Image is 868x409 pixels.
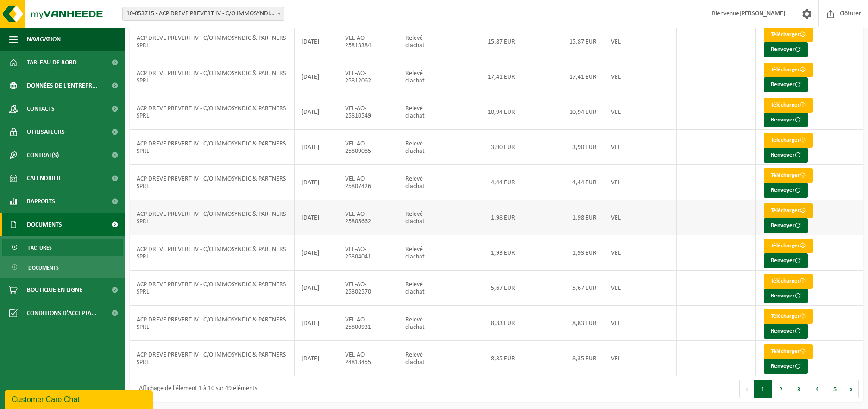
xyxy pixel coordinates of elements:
[449,200,523,235] td: 1,98 EUR
[604,59,677,94] td: VEL
[27,213,62,236] span: Documents
[764,359,808,374] button: Renvoyer
[522,24,604,59] td: 15,87 EUR
[522,271,604,306] td: 5,67 EUR
[764,274,813,289] a: Télécharger
[27,74,98,97] span: Données de l'entrepr...
[522,200,604,235] td: 1,98 EUR
[398,165,449,200] td: Relevé d'achat
[449,271,523,306] td: 5,67 EUR
[295,130,338,165] td: [DATE]
[27,97,55,120] span: Contacts
[604,306,677,341] td: VEL
[398,24,449,59] td: Relevé d'achat
[764,133,813,148] a: Télécharger
[130,271,295,306] td: ACP DREVE PREVERT IV - C/O IMMOSYNDIC & PARTNERS SPRL
[764,27,813,42] a: Télécharger
[27,51,77,74] span: Tableau de bord
[764,113,808,127] button: Renvoyer
[604,24,677,59] td: VEL
[338,235,398,271] td: VEL-AO-25804041
[398,200,449,235] td: Relevé d'achat
[338,24,398,59] td: VEL-AO-25813384
[449,24,523,59] td: 15,87 EUR
[826,380,844,398] button: 5
[764,309,813,324] a: Télécharger
[123,7,284,20] span: 10-853715 - ACP DREVE PREVERT IV - C/O IMMOSYNDIC & PARTNERS SPRL - MONS
[27,120,65,144] span: Utilisateurs
[295,235,338,271] td: [DATE]
[604,200,677,235] td: VEL
[134,381,257,397] div: Affichage de l'élément 1 à 10 sur 49 éléments
[764,183,808,198] button: Renvoyer
[295,165,338,200] td: [DATE]
[772,380,790,398] button: 2
[522,130,604,165] td: 3,90 EUR
[338,306,398,341] td: VEL-AO-25800931
[522,165,604,200] td: 4,44 EUR
[398,235,449,271] td: Relevé d'achat
[130,235,295,271] td: ACP DREVE PREVERT IV - C/O IMMOSYNDIC & PARTNERS SPRL
[522,341,604,376] td: 8,35 EUR
[449,165,523,200] td: 4,44 EUR
[295,24,338,59] td: [DATE]
[764,289,808,303] button: Renvoyer
[130,341,295,376] td: ACP DREVE PREVERT IV - C/O IMMOSYNDIC & PARTNERS SPRL
[338,165,398,200] td: VEL-AO-25807426
[764,239,813,253] a: Télécharger
[764,98,813,113] a: Télécharger
[398,271,449,306] td: Relevé d'achat
[130,130,295,165] td: ACP DREVE PREVERT IV - C/O IMMOSYNDIC & PARTNERS SPRL
[398,306,449,341] td: Relevé d'achat
[808,380,826,398] button: 4
[764,203,813,218] a: Télécharger
[604,165,677,200] td: VEL
[522,306,604,341] td: 8,83 EUR
[764,344,813,359] a: Télécharger
[449,306,523,341] td: 8,83 EUR
[449,59,523,94] td: 17,41 EUR
[844,380,859,398] button: Next
[522,59,604,94] td: 17,41 EUR
[295,59,338,94] td: [DATE]
[790,380,808,398] button: 3
[338,59,398,94] td: VEL-AO-25812062
[764,253,808,268] button: Renvoyer
[130,59,295,94] td: ACP DREVE PREVERT IV - C/O IMMOSYNDIC & PARTNERS SPRL
[338,271,398,306] td: VEL-AO-25802570
[338,130,398,165] td: VEL-AO-25809085
[764,63,813,77] a: Télécharger
[295,94,338,130] td: [DATE]
[739,10,786,17] strong: [PERSON_NAME]
[398,130,449,165] td: Relevé d'achat
[338,341,398,376] td: VEL-AO-24818455
[449,94,523,130] td: 10,94 EUR
[398,59,449,94] td: Relevé d'achat
[449,130,523,165] td: 3,90 EUR
[122,7,284,21] span: 10-853715 - ACP DREVE PREVERT IV - C/O IMMOSYNDIC & PARTNERS SPRL - MONS
[295,341,338,376] td: [DATE]
[2,258,123,276] a: Documents
[130,165,295,200] td: ACP DREVE PREVERT IV - C/O IMMOSYNDIC & PARTNERS SPRL
[449,235,523,271] td: 1,93 EUR
[398,341,449,376] td: Relevé d'achat
[130,306,295,341] td: ACP DREVE PREVERT IV - C/O IMMOSYNDIC & PARTNERS SPRL
[764,77,808,92] button: Renvoyer
[130,24,295,59] td: ACP DREVE PREVERT IV - C/O IMMOSYNDIC & PARTNERS SPRL
[338,200,398,235] td: VEL-AO-25805662
[295,306,338,341] td: [DATE]
[130,94,295,130] td: ACP DREVE PREVERT IV - C/O IMMOSYNDIC & PARTNERS SPRL
[398,94,449,130] td: Relevé d'achat
[130,200,295,235] td: ACP DREVE PREVERT IV - C/O IMMOSYNDIC & PARTNERS SPRL
[764,42,808,57] button: Renvoyer
[522,94,604,130] td: 10,94 EUR
[27,144,59,167] span: Contrat(s)
[739,380,754,398] button: Previous
[764,148,808,163] button: Renvoyer
[27,28,61,51] span: Navigation
[295,200,338,235] td: [DATE]
[2,239,123,256] a: Factures
[338,94,398,130] td: VEL-AO-25810549
[27,190,55,213] span: Rapports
